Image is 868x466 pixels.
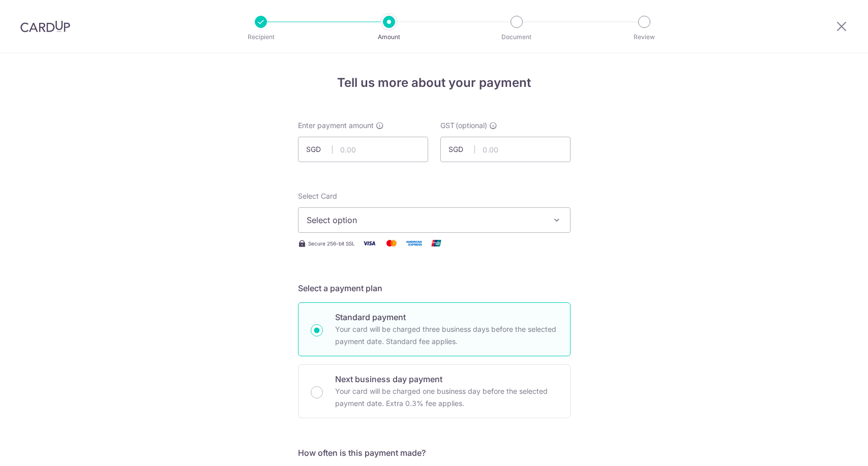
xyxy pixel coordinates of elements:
img: Union Pay [426,237,446,250]
p: Next business day payment [335,373,558,385]
img: American Express [404,237,424,250]
h5: How often is this payment made? [298,447,571,459]
span: Enter payment amount [298,120,374,131]
img: CardUp [20,20,70,33]
p: Standard payment [335,311,558,323]
button: Select option [298,207,571,233]
p: Amount [351,32,427,42]
h5: Select a payment plan [298,282,571,294]
img: Visa [359,237,379,250]
span: SGD [306,144,333,154]
p: Your card will be charged three business days before the selected payment date. Standard fee appl... [335,323,558,348]
p: Review [607,32,682,42]
span: Secure 256-bit SSL [308,239,355,247]
input: 0.00 [298,137,428,162]
span: GST [440,120,455,131]
img: Mastercard [381,237,402,250]
span: (optional) [456,120,487,131]
span: translation missing: en.payables.payment_networks.credit_card.summary.labels.select_card [298,192,337,200]
span: SGD [448,144,475,154]
iframe: Opens a widget where you can find more information [803,436,858,461]
span: Select option [307,214,544,226]
p: Your card will be charged one business day before the selected payment date. Extra 0.3% fee applies. [335,385,558,410]
p: Recipient [223,32,298,42]
p: Document [479,32,554,42]
h4: Tell us more about your payment [298,74,571,92]
input: 0.00 [440,137,571,162]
